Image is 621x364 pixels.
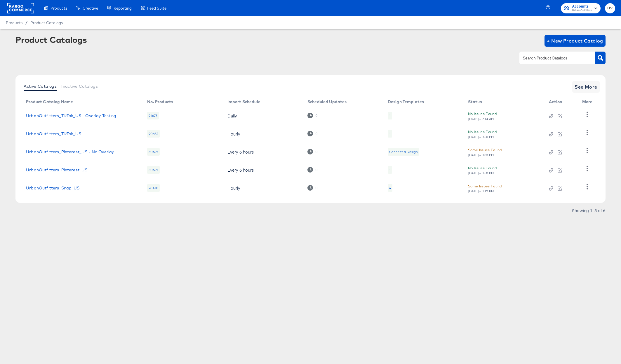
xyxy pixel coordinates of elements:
div: 1 [388,112,392,119]
div: 1 [389,113,391,118]
div: 1 [388,166,392,174]
span: Products [51,6,67,10]
a: UrbanOutfitters_Pinterest_US [26,168,87,172]
div: 1 [389,131,391,136]
span: Creative [83,6,98,10]
div: Scheduled Updates [307,99,347,104]
span: Feed Suite [147,6,166,10]
span: / [22,20,30,25]
a: UrbanOutfitters_TikTok_US [26,131,81,136]
a: UrbanOutfitters_Pinterest_US - No Overlay [26,150,114,154]
a: UrbanOutfitters_Snap_US [26,186,79,190]
div: 0 [307,113,318,118]
div: No. Products [147,99,173,104]
span: Accounts [572,3,592,10]
div: 0 [315,150,318,154]
div: 0 [307,149,318,154]
th: More [577,97,600,107]
span: Inactive Catalogs [61,84,98,89]
span: Reporting [114,6,132,10]
button: + New Product Catalog [545,35,606,47]
button: DV [605,3,615,13]
span: See More [575,83,597,91]
td: Hourly [223,179,303,197]
div: 30597 [147,148,160,156]
div: 0 [307,131,318,136]
div: [DATE] - 3:33 PM [468,153,494,157]
span: Products [6,20,22,25]
div: 0 [315,132,318,136]
div: Connect a Design [389,150,418,154]
div: Showing 1–5 of 6 [572,208,606,212]
div: 0 [315,168,318,172]
div: Import Schedule [227,99,260,104]
td: Every 6 hours [223,161,303,179]
td: Every 6 hours [223,143,303,161]
div: 0 [315,114,318,118]
div: 1 [389,168,391,172]
div: Product Catalogs [15,35,87,44]
td: Hourly [223,125,303,143]
span: Active Catalogs [24,84,57,89]
div: 90454 [147,130,160,138]
div: 0 [307,167,318,173]
div: Some Issues Found [468,183,502,189]
td: Daily [223,107,303,125]
th: Action [544,97,577,107]
div: 30597 [147,166,160,174]
a: Product Catalogs [30,20,63,25]
button: Some Issues Found[DATE] - 3:12 PM [468,183,502,193]
a: UrbanOutfitters_TikTok_US - Overlay Testing [26,113,116,118]
div: [DATE] - 3:12 PM [468,189,494,193]
span: DV [607,5,613,12]
th: Status [463,97,544,107]
span: + New Product Catalog [547,37,603,45]
div: 4 [389,186,391,190]
button: Some Issues Found[DATE] - 3:33 PM [468,147,502,157]
div: 0 [315,186,318,190]
div: Product Catalog Name [26,99,73,104]
button: See More [572,81,600,93]
div: Connect a Design [388,148,419,156]
div: Design Templates [388,99,424,104]
div: 1 [388,130,392,138]
div: Some Issues Found [468,147,502,153]
div: 91675 [147,112,159,119]
div: 0 [307,185,318,191]
button: AccountsUrban Outfitters [561,3,601,13]
div: 28478 [147,184,160,192]
span: Urban Outfitters [572,8,592,13]
input: Search Product Catalogs [522,55,584,61]
div: 4 [388,184,392,192]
